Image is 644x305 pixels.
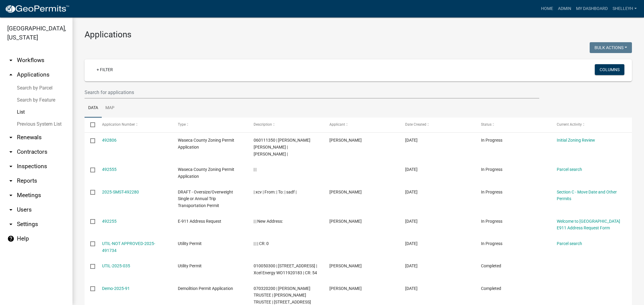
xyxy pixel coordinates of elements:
button: Columns [595,64,624,75]
span: Current Activity [557,122,582,127]
span: Utility Permit [178,263,202,268]
i: arrow_drop_down [7,163,14,170]
datatable-header-cell: Current Activity [551,118,627,132]
span: E-911 Address Request [178,219,221,224]
span: Demolition Permit Application [178,286,233,291]
span: 070320200 | NIEL E BERG TRUSTEE | RANAE L BERG TRUSTEE | 13821 200TH AVE [254,286,311,305]
span: 010050300 | 1589 370TH AVE | Xcel Energy WO11920183 | CR: 54 [254,263,317,275]
span: 10/10/2025 [405,286,418,291]
a: Demo-2025-91 [102,286,130,291]
span: In Progress [481,241,502,246]
a: Admin [556,3,574,14]
a: My Dashboard [574,3,610,14]
a: Data [85,99,102,118]
span: Waseca County Zoning Permit Application [178,138,234,149]
span: | | [254,167,256,172]
datatable-header-cell: Date Created [399,118,475,132]
span: In Progress [481,190,502,194]
a: 492255 [102,219,117,224]
span: In Progress [481,167,502,172]
span: Robert Emerson [329,138,362,143]
a: + Filter [92,64,118,75]
a: 492806 [102,138,117,143]
a: UTIL-NOT APPROVED-2025-491734 [102,241,155,253]
datatable-header-cell: Type [172,118,248,132]
span: Ranae Berg [329,286,362,291]
a: Welcome to [GEOGRAPHIC_DATA] E911 Address Request Form [557,219,620,231]
span: | | | CR: 0 [254,241,269,246]
span: Deborah A. Grosko [329,263,362,268]
a: shelleyh [610,3,639,14]
a: Section C - Move Date and Other Permits [557,190,617,201]
span: Application Number [102,122,135,127]
span: 10/14/2025 [405,167,418,172]
span: Completed [481,263,501,268]
i: arrow_drop_up [7,71,14,78]
span: Description [254,122,272,127]
datatable-header-cell: Application Number [96,118,172,132]
span: Type [178,122,186,127]
span: Date Created [405,122,426,127]
datatable-header-cell: Applicant [324,118,399,132]
span: 10/15/2025 [405,138,418,143]
span: 10/14/2025 [405,190,418,194]
i: arrow_drop_down [7,57,14,64]
span: 10/14/2025 [405,219,418,224]
span: Completed [481,286,501,291]
a: Home [539,3,556,14]
span: 060111350 | MARY MICHELE-BAUMANN EMERSON | ROBERT CLAIRE EMERSON JR | [254,138,310,156]
span: 10/13/2025 [405,241,418,246]
a: Parcel search [557,167,582,172]
span: | xcv | From: | To: | sadf | [254,190,296,194]
span: | | New Address: [254,219,283,224]
i: help [7,235,14,242]
span: Steven Mickelson [329,219,362,224]
a: Map [102,99,118,118]
span: Utility Permit [178,241,202,246]
input: Search for applications [85,86,539,99]
a: 2025-SMST-492280 [102,190,139,194]
span: Applicant [329,122,345,127]
i: arrow_drop_down [7,148,14,156]
a: UTIL-2025-035 [102,263,130,268]
a: 492555 [102,167,117,172]
button: Bulk Actions [590,42,632,53]
h3: Applications [85,30,632,40]
datatable-header-cell: Select [85,118,96,132]
span: In Progress [481,219,502,224]
span: Waseca County Zoning Permit Application [178,167,234,179]
datatable-header-cell: Status [475,118,551,132]
a: Initial Zoning Review [557,138,595,143]
i: arrow_drop_down [7,206,14,213]
datatable-header-cell: Description [248,118,324,132]
span: 10/12/2025 [405,263,418,268]
i: arrow_drop_down [7,134,14,141]
span: Status [481,122,492,127]
i: arrow_drop_down [7,192,14,199]
i: arrow_drop_down [7,177,14,184]
i: arrow_drop_down [7,221,14,228]
a: Parcel search [557,241,582,246]
span: DRAFT - Oversize/Overweight Single or Annual Trip Transportation Permit [178,190,233,208]
span: In Progress [481,138,502,143]
span: Josh [329,190,362,194]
